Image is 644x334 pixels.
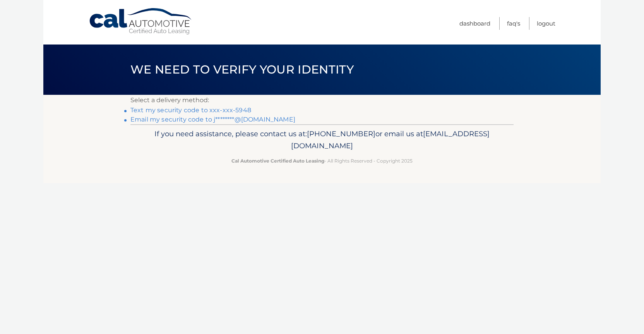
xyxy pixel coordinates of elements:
a: Logout [537,17,555,30]
a: FAQ's [507,17,520,30]
p: - All Rights Reserved - Copyright 2025 [135,157,509,165]
a: Text my security code to xxx-xxx-5948 [130,106,251,114]
a: Dashboard [459,17,490,30]
span: [PHONE_NUMBER] [307,129,375,138]
a: Cal Automotive [89,8,193,35]
strong: Cal Automotive Certified Auto Leasing [231,158,324,164]
a: Email my security code to j********@[DOMAIN_NAME] [130,116,295,123]
p: Select a delivery method: [130,95,514,106]
p: If you need assistance, please contact us at: or email us at [135,128,509,152]
span: We need to verify your identity [130,62,354,77]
